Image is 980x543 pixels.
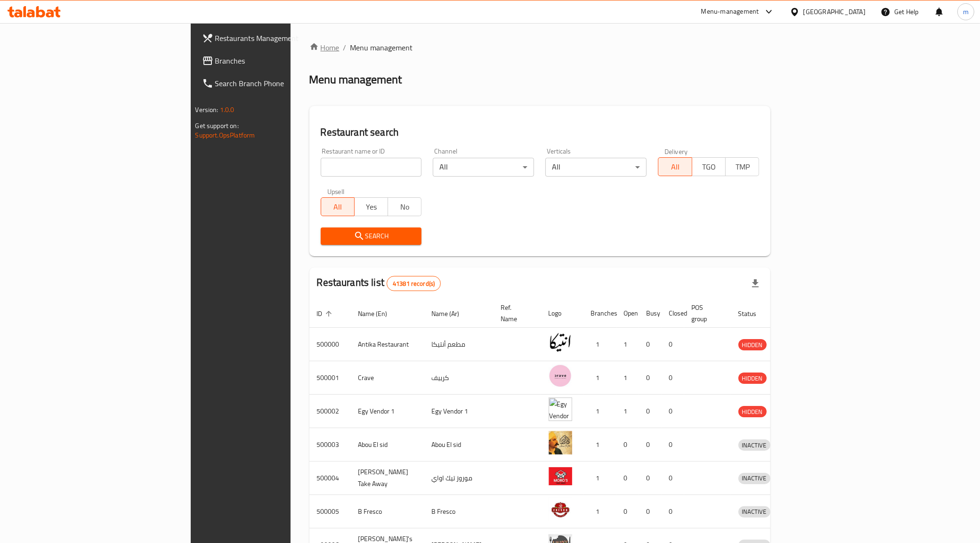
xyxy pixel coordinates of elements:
[963,7,969,17] span: m
[658,157,692,176] button: All
[215,55,347,66] span: Branches
[387,279,440,288] span: 41381 record(s)
[662,428,684,462] td: 0
[803,7,866,17] div: [GEOGRAPHIC_DATA]
[616,299,639,328] th: Open
[215,78,347,89] span: Search Branch Phone
[321,125,760,139] h2: Restaurant search
[616,428,639,462] td: 0
[195,104,219,116] span: Version:
[639,361,662,395] td: 0
[662,495,684,528] td: 0
[309,72,402,87] h2: Menu management
[662,395,684,428] td: 0
[424,361,494,395] td: كرييف
[692,302,720,324] span: POS group
[729,160,755,174] span: TMP
[639,328,662,361] td: 0
[664,148,688,154] label: Delivery
[327,188,345,195] label: Upsell
[725,157,759,176] button: TMP
[350,42,413,53] span: Menu management
[662,160,688,174] span: All
[639,428,662,462] td: 0
[738,473,770,484] div: INACTIVE
[424,395,494,428] td: Egy Vendor 1
[616,361,639,395] td: 1
[692,157,726,176] button: TGO
[220,104,235,116] span: 1.0.0
[738,406,767,417] div: HIDDEN
[639,395,662,428] td: 0
[616,395,639,428] td: 1
[549,331,572,354] img: Antika Restaurant
[321,227,422,245] button: Search
[662,328,684,361] td: 0
[738,406,767,417] span: HIDDEN
[309,42,771,53] nav: breadcrumb
[738,373,767,384] span: HIDDEN
[215,32,347,44] span: Restaurants Management
[317,308,335,319] span: ID
[583,462,616,495] td: 1
[583,361,616,395] td: 1
[351,495,424,528] td: B Fresco
[738,373,767,384] div: HIDDEN
[194,72,355,95] a: Search Branch Phone
[392,200,418,214] span: No
[351,462,424,495] td: [PERSON_NAME] Take Away
[701,6,759,17] div: Menu-management
[358,200,384,214] span: Yes
[321,197,355,216] button: All
[388,197,421,216] button: No
[549,498,572,521] img: B Fresco
[662,361,684,395] td: 0
[549,464,572,488] img: Moro's Take Away
[321,158,422,177] input: Search for restaurant name or ID..
[639,495,662,528] td: 0
[432,308,472,319] span: Name (Ar)
[351,395,424,428] td: Egy Vendor 1
[639,299,662,328] th: Busy
[351,361,424,395] td: Crave
[583,495,616,528] td: 1
[194,27,355,49] a: Restaurants Management
[325,200,351,214] span: All
[194,49,355,72] a: Branches
[545,158,647,177] div: All
[351,328,424,361] td: Antika Restaurant
[195,129,255,141] a: Support.OpsPlatform
[696,160,722,174] span: TGO
[424,462,494,495] td: موروز تيك اواي
[738,506,770,517] span: INACTIVE
[351,428,424,462] td: Abou El sid
[583,428,616,462] td: 1
[541,299,583,328] th: Logo
[738,506,770,518] div: INACTIVE
[317,276,441,291] h2: Restaurants list
[744,272,767,295] div: Export file
[738,440,770,451] span: INACTIVE
[616,495,639,528] td: 0
[549,364,572,388] img: Crave
[583,328,616,361] td: 1
[583,395,616,428] td: 1
[354,197,388,216] button: Yes
[639,462,662,495] td: 0
[387,276,441,291] div: Total records count
[738,340,767,350] span: HIDDEN
[616,328,639,361] td: 1
[738,308,769,319] span: Status
[501,302,530,324] span: Ref. Name
[549,431,572,454] img: Abou El sid
[328,230,414,242] span: Search
[616,462,639,495] td: 0
[662,299,684,328] th: Closed
[195,120,239,132] span: Get support on:
[583,299,616,328] th: Branches
[662,462,684,495] td: 0
[424,495,494,528] td: B Fresco
[424,328,494,361] td: مطعم أنتيكا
